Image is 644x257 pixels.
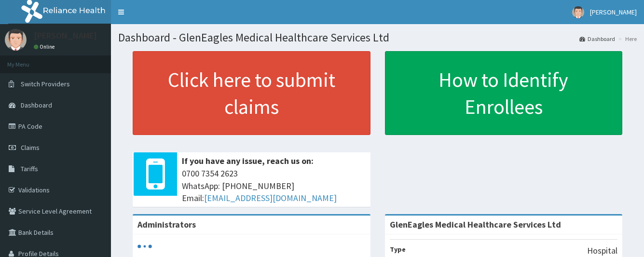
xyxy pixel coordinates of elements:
a: Dashboard [579,35,615,43]
strong: GlenEagles Medical Healthcare Services Ltd [390,219,561,230]
a: Click here to submit claims [133,51,370,135]
span: 0700 7354 2623 WhatsApp: [PHONE_NUMBER] Email: [182,167,366,204]
span: Switch Providers [21,80,70,88]
img: User Image [572,6,584,18]
b: Type [390,245,406,254]
span: Tariffs [21,164,38,173]
span: Claims [21,143,40,152]
h1: Dashboard - GlenEagles Medical Healthcare Services Ltd [118,31,637,44]
p: [PERSON_NAME] [34,31,97,40]
a: How to Identify Enrollees [385,51,623,135]
span: [PERSON_NAME] [590,8,637,16]
svg: audio-loading [137,239,152,254]
b: Administrators [137,219,196,230]
span: Dashboard [21,101,52,109]
b: If you have any issue, reach us on: [182,155,314,166]
img: User Image [5,29,27,51]
li: Here [616,35,637,43]
a: [EMAIL_ADDRESS][DOMAIN_NAME] [204,192,337,203]
p: Hospital [587,244,617,257]
a: Online [34,43,57,50]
